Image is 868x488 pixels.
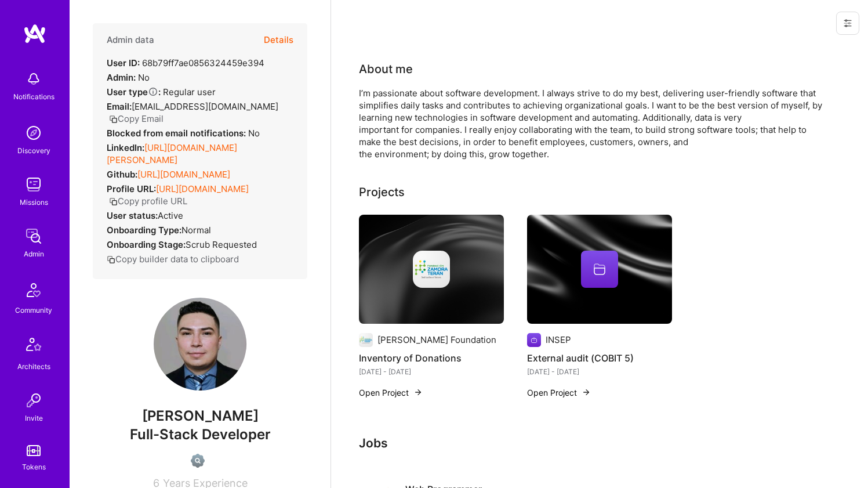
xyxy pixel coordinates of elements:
a: [URL][DOMAIN_NAME][PERSON_NAME] [107,142,237,165]
div: [DATE] - [DATE] [527,366,672,378]
img: arrow-right [413,388,423,397]
div: Tokens [22,461,46,473]
h4: External audit (COBIT 5) [527,350,672,366]
span: Active [158,210,183,221]
img: User Avatar [154,298,246,391]
button: Copy profile URL [109,195,187,207]
span: normal [181,225,211,236]
a: [URL][DOMAIN_NAME] [156,183,249,194]
div: Admin [24,248,44,260]
img: Company logo [413,251,450,288]
img: admin teamwork [22,225,45,248]
img: Not Scrubbed [191,454,205,468]
img: bell [22,67,45,91]
img: logo [23,23,46,44]
img: tokens [27,445,41,456]
img: Company logo [527,333,541,347]
img: arrow-right [582,388,591,397]
div: Notifications [13,91,55,103]
img: cover [359,215,504,324]
button: Copy builder data to clipboard [107,253,239,265]
i: icon Copy [109,115,118,124]
span: [PERSON_NAME] [93,407,307,425]
h4: Admin data [107,35,154,45]
div: I’m passionate about software development. I always strive to do my best, delivering user-friendl... [359,87,823,160]
span: Scrub Requested [186,239,257,250]
i: icon Copy [107,255,115,264]
div: INSEP [546,334,571,346]
img: teamwork [22,173,45,196]
button: Copy Email [109,113,164,125]
div: Missions [20,196,48,208]
strong: Onboarding Stage: [107,239,186,250]
img: cover [527,215,672,324]
strong: LinkedIn: [107,142,144,153]
div: 68b79ff7ae0856324459e394 [107,57,264,69]
div: Community [15,304,52,316]
img: Community [20,276,48,304]
div: About me [359,60,413,78]
h4: Inventory of Donations [359,350,504,366]
strong: Onboarding Type: [107,225,181,236]
strong: User status: [107,210,158,221]
strong: Email: [107,101,132,112]
strong: Blocked from email notifications: [107,128,248,139]
div: [PERSON_NAME] Foundation [377,334,496,346]
div: Architects [17,360,50,373]
button: Open Project [359,386,423,399]
div: Invite [25,412,43,424]
h3: Jobs [359,436,840,450]
i: Help [148,86,158,97]
img: Company logo [359,333,373,347]
div: Discovery [17,144,50,157]
strong: Github: [107,169,137,180]
strong: User type : [107,86,161,97]
a: [URL][DOMAIN_NAME] [137,169,230,180]
div: No [107,127,260,139]
strong: User ID: [107,57,140,68]
div: Regular user [107,86,216,98]
span: Full-Stack Developer [130,426,271,443]
span: [EMAIL_ADDRESS][DOMAIN_NAME] [132,101,278,112]
strong: Admin: [107,72,136,83]
div: No [107,71,150,84]
i: icon Copy [109,197,118,206]
img: discovery [22,121,45,144]
div: Projects [359,183,405,201]
img: Invite [22,389,45,412]
strong: Profile URL: [107,183,156,194]
div: [DATE] - [DATE] [359,366,504,378]
button: Details [264,23,293,57]
button: Open Project [527,386,591,399]
img: Architects [20,332,48,360]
